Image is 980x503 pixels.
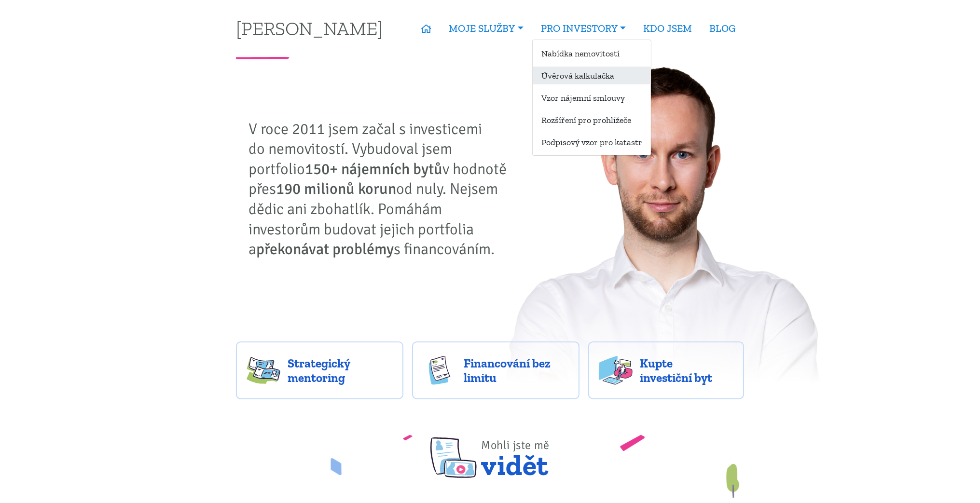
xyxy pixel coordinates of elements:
a: KDO JSEM [635,17,701,40]
span: Mohli jste mě [481,438,550,452]
a: Rozšíření pro prohlížeče [533,111,651,129]
a: Kupte investiční byt [588,341,744,399]
img: flats [599,356,633,385]
img: finance [423,356,456,385]
span: Financování bez limitu [464,356,569,385]
a: BLOG [701,17,744,40]
p: V roce 2011 jsem začal s investicemi do nemovitostí. Vybudoval jsem portfolio v hodnotě přes od n... [249,119,514,259]
a: MOJE SLUŽBY [440,17,532,40]
span: Strategický mentoring [288,356,393,385]
span: vidět [481,426,550,478]
a: Strategický mentoring [236,341,403,399]
a: [PERSON_NAME] [236,19,383,38]
a: Úvěrová kalkulačka [533,67,651,84]
span: Kupte investiční byt [640,356,733,385]
a: PRO INVESTORY [532,17,635,40]
img: strategy [247,356,280,385]
a: Nabídka nemovitostí [533,44,651,62]
strong: 150+ nájemních bytů [305,160,443,178]
strong: překonávat problémy [257,240,394,258]
a: Vzor nájemní smlouvy [533,89,651,107]
strong: 190 milionů korun [276,179,397,198]
a: Podpisový vzor pro katastr [533,133,651,151]
a: Financování bez limitu [412,341,580,399]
